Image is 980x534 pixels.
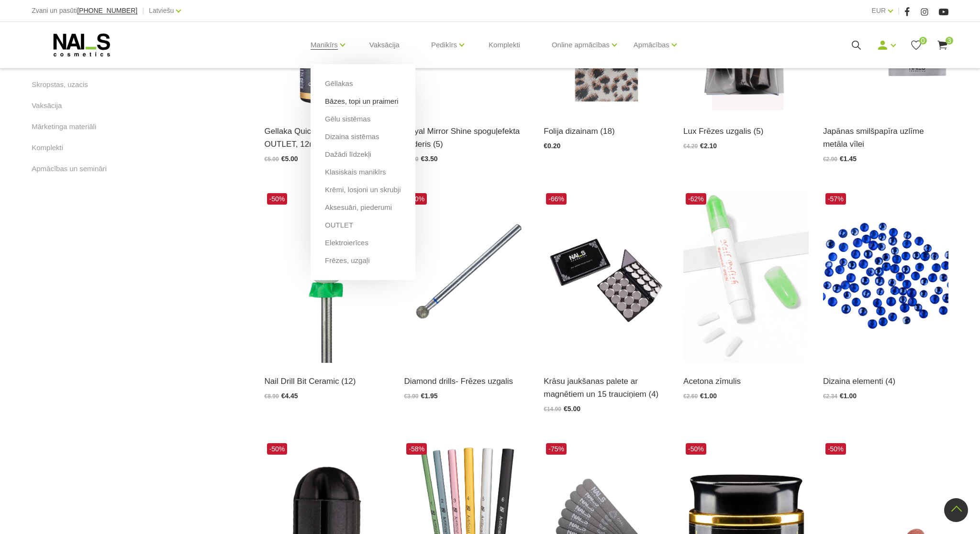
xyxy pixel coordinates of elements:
a: Royal Mirror Shine spoguļefekta pūderis (5) [404,125,529,151]
span: €2.90 [823,156,837,163]
a: Diamond drills- Frēzes uzgalis [404,375,529,388]
a: Gellaka Quick Gel Polish LED/UV OUTLET, 12ml (2) [265,125,390,151]
a: Mārketinga materiāli [32,121,96,132]
a: Vaksācija [362,22,407,68]
a: Komplekti [32,142,63,153]
a: Pedikīrs [431,26,457,64]
span: €2.10 [700,142,717,150]
a: [PHONE_NUMBER] [77,7,137,14]
a: Aksesuāri, piederumi [325,202,392,213]
span: €1.00 [700,392,717,400]
a: Klasiskais manikīrs [325,167,386,177]
span: €1.00 [840,392,857,400]
a: Bāzes, topi un praimeri [325,96,398,107]
span: -75% [546,443,567,455]
a: Apmācības un semināri [32,163,107,174]
span: 3 [946,37,953,44]
a: Dizaina elementi (4) [823,375,948,388]
span: | [142,5,144,17]
a: Krēmi, losjoni un skrubji [325,185,401,195]
span: -50% [267,193,288,205]
a: EUR [872,5,886,16]
span: -50% [825,443,846,455]
a: Komplekti [481,22,528,68]
a: Manikīrs [311,26,338,64]
img: Unikāla krāsu jaukšanas magnētiskā palete ar 15 izņemamiem nodalījumiem. Speciāli pielāgota meist... [544,191,669,363]
img: Frēzes uzgaļi ātrai un efektīvai gēla un gēllaku noņemšanai, aparāta manikīra un aparāta pedikīra... [265,191,390,363]
span: €5.00 [265,156,279,163]
a: Skropstas, uzacis [32,79,88,90]
a: OUTLET [325,220,353,230]
a: Krāsu jaukšanas palete ar magnētiem un 15 trauciņiem (4) [544,375,669,401]
a: Lux Frēzes uzgalis (5) [683,125,809,138]
span: €5.00 [281,155,298,163]
span: €2.34 [823,393,837,400]
div: Zvani un pasūti [32,5,137,17]
span: €1.45 [840,155,857,163]
a: Elektroierīces [325,238,368,248]
a: Apmācības [634,26,669,64]
span: -62% [686,193,706,205]
span: €8.90 [265,393,279,400]
span: €3.50 [421,155,437,163]
a: Acetona zīmulis [683,375,809,388]
span: -57% [825,193,846,205]
a: Gēlu sistēmas [325,114,370,124]
span: -50% [406,193,427,205]
a: Japānas smilšpapīra uzlīme metāla vīlei [823,125,948,151]
a: 0 [910,39,922,51]
span: €4.45 [281,392,298,400]
span: €3.90 [404,393,418,400]
span: -66% [546,193,567,205]
span: 0 [919,37,927,44]
img: Dažādu krāsu akmentiņi dizainu veidošanai. Izcilai noturībai akmentiņus līmēt ar Nai_s Cosmetics ... [823,191,948,363]
span: €5.00 [564,405,580,413]
span: €14.90 [544,406,561,413]
span: | [898,5,900,17]
a: Online apmācības [552,26,610,64]
a: Dažādi līdzekļi [325,149,371,160]
a: 3 [936,39,948,51]
a: Gēllakas [325,78,353,89]
span: €1.95 [421,392,437,400]
span: [PHONE_NUMBER] [77,7,137,14]
span: €4.20 [683,143,698,150]
img: Parocīgs un ērts zīmulis nagu lakas korekcijai, kas ļauj izveidot akurātu manikīru. 3 nomaināmi u... [683,191,809,363]
span: -50% [686,443,706,455]
a: Vaksācija [32,100,62,111]
a: Latviešu [149,5,174,16]
a: Folija dizainam (18) [544,125,669,138]
span: €2.60 [683,393,698,400]
span: -50% [267,443,288,455]
img: Frēzes uzgaļi ātrai un efektīvai gēla un gēllaku noņemšanai, aparāta manikīra un aparāta pedikīra... [404,191,529,363]
a: Dizaina sistēmas [325,131,379,142]
span: €0.20 [544,142,560,150]
span: -58% [406,443,427,455]
a: Nail Drill Bit Ceramic (12) [265,375,390,388]
a: Frēzes, uzgaļi [325,255,369,266]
